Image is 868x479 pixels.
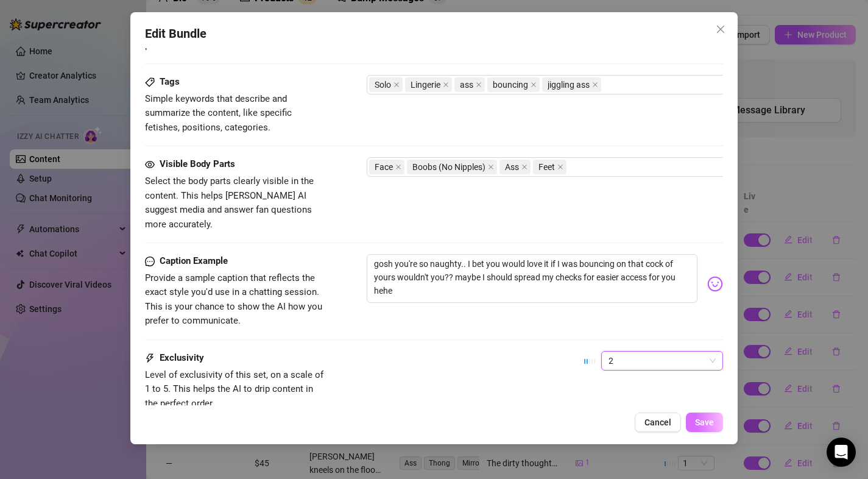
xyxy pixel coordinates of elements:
[412,160,485,174] span: Boobs (No Nipples)
[145,176,314,230] span: Select the body parts clearly visible in the content. This helps [PERSON_NAME] AI suggest media a...
[827,438,856,467] div: Open Intercom Messenger
[375,160,393,174] span: Face
[145,254,155,269] span: message
[711,24,730,34] span: Close
[533,160,566,174] span: Feet
[145,24,206,43] span: Edit Bundle
[395,164,401,170] span: close
[686,413,723,432] button: Save
[160,255,228,266] strong: Caption Example
[548,78,590,91] span: jiggling ass
[369,77,403,92] span: Solo
[145,351,155,366] span: thunderbolt
[695,417,714,427] span: Save
[635,413,681,432] button: Cancel
[405,77,452,92] span: Lingerie
[487,77,540,92] span: bouncing
[609,352,716,370] span: 2
[443,82,449,88] span: close
[367,254,698,303] textarea: gosh you're so naughty.. I bet you would love it if I was bouncing on that cock of yours wouldn't...
[369,160,404,174] span: Face
[711,20,730,39] button: Close
[521,164,528,170] span: close
[454,77,485,92] span: ass
[505,160,519,174] span: Ass
[145,93,292,133] span: Simple keywords that describe and summarize the content, like specific fetishes, positions, categ...
[375,78,391,91] span: Solo
[592,82,598,88] span: close
[411,78,440,91] span: Lingerie
[393,82,400,88] span: close
[499,160,531,174] span: Ass
[407,160,497,174] span: Boobs (No Nipples)
[716,24,725,34] span: close
[644,417,671,427] span: Cancel
[531,82,537,88] span: close
[542,77,601,92] span: jiggling ass
[493,78,528,91] span: bouncing
[460,78,473,91] span: ass
[160,352,204,363] strong: Exclusivity
[160,76,180,87] strong: Tags
[145,272,322,327] span: Provide a sample caption that reflects the exact style you'd use in a chatting session. This is y...
[707,276,723,292] img: svg%3e
[145,160,155,169] span: eye
[538,160,555,174] span: Feet
[476,82,482,88] span: close
[145,369,323,409] span: Level of exclusivity of this set, on a scale of 1 to 5. This helps the AI to drip content in the ...
[488,164,494,170] span: close
[160,158,235,169] strong: Visible Body Parts
[145,77,155,87] span: tag
[557,164,563,170] span: close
